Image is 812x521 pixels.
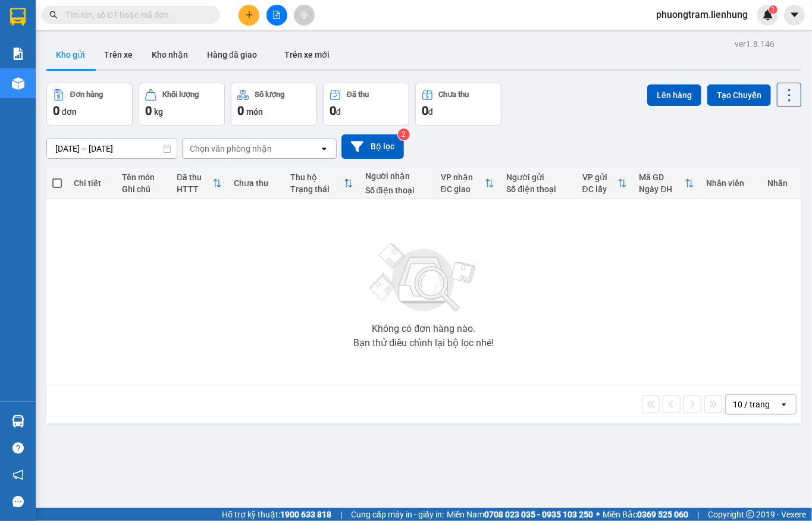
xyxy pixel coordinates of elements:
div: Trạng thái [291,184,344,194]
span: đ [428,107,433,117]
span: file-add [272,11,281,19]
span: plus [245,11,253,19]
th: Toggle SortBy [633,168,700,199]
button: Đã thu0đ [323,83,409,125]
button: Số lượng0món [231,83,317,125]
span: aim [300,11,308,19]
div: Chọn văn phòng nhận [190,143,272,155]
th: Toggle SortBy [285,168,359,199]
div: Nhãn [768,178,795,188]
span: 1 [771,5,775,14]
img: warehouse-icon [12,77,24,90]
div: Ngày ĐH [639,184,685,194]
div: ĐC lấy [582,184,618,194]
button: Kho nhận [142,40,197,69]
img: svg+xml;base64,PHN2ZyBjbGFzcz0ibGlzdC1wbHVnX19zdmciIHhtbG5zPSJodHRwOi8vd3d3LnczLm9yZy8yMDAwL3N2Zy... [364,236,483,319]
div: Số điện thoại [506,184,570,194]
div: Bạn thử điều chỉnh lại bộ lọc nhé! [353,338,494,348]
div: Người nhận [365,171,429,181]
button: Khối lượng0kg [139,83,225,125]
button: Hàng đã giao [197,40,267,69]
button: plus [239,5,259,26]
button: Lên hàng [647,84,701,106]
div: Đơn hàng [70,90,103,99]
div: Ghi chú [122,184,165,194]
div: HTTT [177,184,212,194]
div: Người gửi [506,172,570,182]
div: Số lượng [255,90,285,99]
div: Tên món [122,172,165,182]
svg: open [779,400,789,409]
th: Toggle SortBy [576,168,634,199]
div: Số điện thoại [365,186,429,195]
strong: 1900 633 818 [280,510,331,519]
div: ĐC giao [441,184,485,194]
div: Chưa thu [439,90,469,99]
div: Thu hộ [291,172,344,182]
input: Select a date range. [47,139,177,158]
svg: open [319,144,329,153]
strong: 0369 525 060 [637,510,688,519]
button: Bộ lọc [341,134,404,159]
button: Đơn hàng0đơn [46,83,133,125]
span: Hỗ trợ kỹ thuật: [222,508,331,521]
div: Chi tiết [74,178,110,188]
span: Miền Nam [447,508,593,521]
span: 0 [53,103,59,118]
span: món [246,107,263,117]
span: message [12,496,24,507]
input: Tìm tên, số ĐT hoặc mã đơn [65,8,206,21]
strong: 0708 023 035 - 0935 103 250 [484,510,593,519]
span: Cung cấp máy in - giấy in: [351,508,444,521]
div: Đã thu [177,172,212,182]
span: ⚪️ [596,512,600,517]
span: 0 [330,103,336,118]
th: Toggle SortBy [435,168,500,199]
span: search [49,11,58,19]
img: warehouse-icon [12,415,24,428]
div: ver 1.8.146 [735,37,775,51]
span: question-circle [12,442,24,454]
div: 10 / trang [733,398,770,410]
button: aim [294,5,315,26]
button: file-add [267,5,287,26]
span: Trên xe mới [284,50,330,59]
button: Chưa thu0đ [415,83,501,125]
div: Chưa thu [234,178,279,188]
sup: 1 [769,5,777,14]
span: 0 [145,103,152,118]
div: Không có đơn hàng nào. [372,324,475,334]
img: logo-vxr [10,8,26,26]
span: đ [336,107,341,117]
span: caret-down [789,10,800,20]
button: caret-down [784,5,805,26]
button: Tạo Chuyến [707,84,771,106]
span: kg [154,107,163,117]
div: Nhân viên [706,178,755,188]
span: đơn [62,107,77,117]
sup: 2 [398,128,410,140]
span: 0 [422,103,428,118]
span: | [340,508,342,521]
span: copyright [746,510,754,519]
th: Toggle SortBy [171,168,228,199]
span: notification [12,469,24,481]
span: | [697,508,699,521]
img: icon-new-feature [763,10,773,20]
img: solution-icon [12,48,24,60]
button: Kho gửi [46,40,95,69]
span: 0 [237,103,244,118]
div: VP nhận [441,172,485,182]
div: VP gửi [582,172,618,182]
span: phuongtram.lienhung [647,7,757,22]
div: Khối lượng [162,90,199,99]
button: Trên xe [95,40,142,69]
span: Miền Bắc [603,508,688,521]
div: Đã thu [347,90,369,99]
div: Mã GD [639,172,685,182]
